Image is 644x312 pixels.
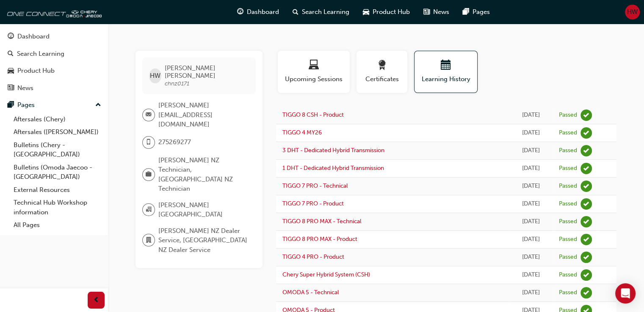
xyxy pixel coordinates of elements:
div: Passed [559,111,577,119]
div: Tue Aug 19 2025 09:43:30 GMT+1200 (New Zealand Standard Time) [516,252,547,262]
div: Tue Sep 09 2025 12:37:33 GMT+1200 (New Zealand Standard Time) [516,146,547,156]
button: Learning History [414,51,478,93]
a: 1 DHT - Dedicated Hybrid Transmission [282,164,384,172]
span: HW [150,71,160,81]
div: Passed [559,129,577,137]
div: Tue Aug 19 2025 09:30:32 GMT+1200 (New Zealand Standard Time) [516,270,547,280]
span: learningRecordVerb_PASS-icon [580,252,592,263]
button: Pages [3,97,105,113]
a: guage-iconDashboard [230,3,286,21]
div: Search Learning [17,49,64,59]
div: Passed [559,147,577,155]
span: learningRecordVerb_PASS-icon [580,234,592,245]
span: Upcoming Sessions [284,74,343,84]
span: award-icon [377,60,387,71]
a: search-iconSearch Learning [286,3,356,21]
a: Chery Super Hybrid System (CSH) [282,271,370,278]
span: [PERSON_NAME] NZ Technician, [GEOGRAPHIC_DATA] NZ Technician [158,156,249,194]
a: TIGGO 8 PRO MAX - Technical [282,218,362,225]
span: car-icon [8,67,14,75]
span: [PERSON_NAME] [GEOGRAPHIC_DATA] [158,200,249,219]
span: organisation-icon [146,204,152,215]
span: learningRecordVerb_PASS-icon [580,145,592,156]
div: Tue Sep 02 2025 14:23:15 GMT+1200 (New Zealand Standard Time) [516,217,547,227]
span: learningRecordVerb_PASS-icon [580,216,592,227]
a: TIGGO 7 PRO - Product [282,200,344,207]
a: TIGGO 4 PRO - Product [282,253,344,260]
span: Pages [473,7,490,17]
span: news-icon [8,85,14,92]
a: 3 DHT - Dedicated Hybrid Transmission [282,147,384,154]
span: email-icon [146,109,152,120]
span: Certificates [363,74,401,84]
a: Aftersales (Chery) [10,113,105,126]
a: Search Learning [3,46,105,62]
div: Mon Sep 08 2025 14:16:36 GMT+1200 (New Zealand Standard Time) [516,199,547,209]
img: oneconnect [4,3,102,20]
div: Passed [559,235,577,244]
div: Passed [559,271,577,279]
div: Thu Jul 03 2025 14:14:43 GMT+1200 (New Zealand Standard Time) [516,288,547,298]
span: HW [627,7,638,17]
a: All Pages [10,219,105,232]
span: search-icon [8,50,14,58]
div: Tue Sep 09 2025 13:03:21 GMT+1200 (New Zealand Standard Time) [516,110,547,120]
a: Bulletins (Omoda Jaecoo - [GEOGRAPHIC_DATA]) [10,161,105,183]
span: pages-icon [8,101,14,109]
a: Aftersales ([PERSON_NAME]) [10,126,105,139]
span: up-icon [95,100,101,111]
span: [PERSON_NAME][EMAIL_ADDRESS][DOMAIN_NAME] [158,101,249,129]
div: Pages [17,100,35,110]
div: Passed [559,218,577,226]
a: OMODA 5 - Technical [282,289,339,296]
div: Passed [559,164,577,172]
div: Dashboard [17,32,50,41]
div: Open Intercom Messenger [615,283,636,304]
div: Tue Sep 09 2025 12:47:49 GMT+1200 (New Zealand Standard Time) [516,128,547,138]
button: DashboardSearch LearningProduct HubNews [3,27,105,97]
span: car-icon [363,7,369,17]
span: guage-icon [8,33,14,41]
span: News [433,7,449,17]
div: Passed [559,253,577,261]
span: learningRecordVerb_PASS-icon [580,127,592,139]
a: Bulletins (Chery - [GEOGRAPHIC_DATA]) [10,139,105,161]
span: learningRecordVerb_PASS-icon [580,269,592,281]
span: learningRecordVerb_PASS-icon [580,198,592,210]
a: TIGGO 4 MY26 [282,129,322,136]
div: Passed [559,289,577,297]
span: chnz0171 [165,80,189,87]
span: mobile-icon [146,137,152,148]
a: pages-iconPages [456,3,497,21]
span: learningRecordVerb_PASS-icon [580,181,592,192]
div: Mon Sep 08 2025 14:26:20 GMT+1200 (New Zealand Standard Time) [516,181,547,191]
a: car-iconProduct Hub [356,3,417,21]
span: 275269277 [158,137,191,147]
button: Upcoming Sessions [278,51,350,93]
span: [PERSON_NAME] NZ Dealer Service, [GEOGRAPHIC_DATA] NZ Dealer Service [158,226,249,255]
span: Product Hub [373,7,410,17]
a: TIGGO 7 PRO - Technical [282,182,348,189]
span: learningRecordVerb_PASS-icon [580,163,592,174]
div: Tue Sep 02 2025 12:53:39 GMT+1200 (New Zealand Standard Time) [516,235,547,244]
span: search-icon [293,7,299,17]
div: Tue Sep 09 2025 11:55:44 GMT+1200 (New Zealand Standard Time) [516,164,547,173]
a: TIGGO 8 PRO MAX - Product [282,235,357,243]
div: Passed [559,182,577,190]
a: Technical Hub Workshop information [10,196,105,219]
a: News [3,80,105,96]
span: Learning History [421,74,471,84]
span: guage-icon [237,7,243,17]
div: Passed [559,200,577,208]
span: Dashboard [247,7,279,17]
span: prev-icon [93,295,100,306]
span: learningRecordVerb_PASS-icon [580,109,592,121]
a: TIGGO 8 CSH - Product [282,111,344,118]
span: department-icon [146,235,152,246]
span: laptop-icon [309,60,319,71]
button: HW [625,5,640,19]
span: calendar-icon [441,60,451,71]
span: news-icon [423,7,430,17]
